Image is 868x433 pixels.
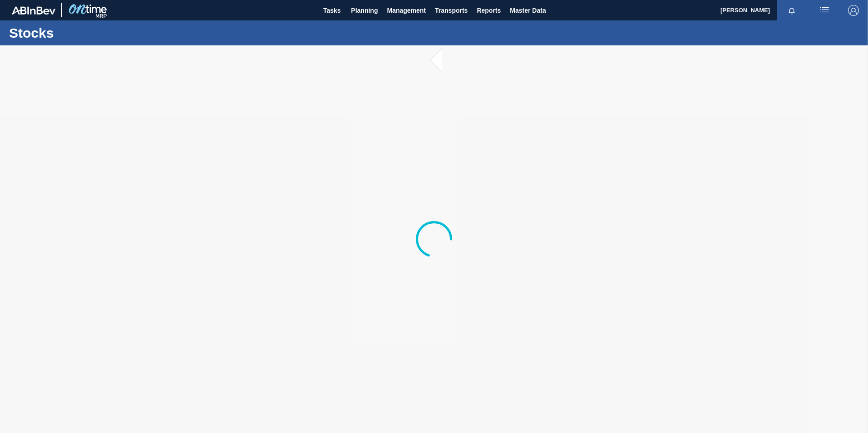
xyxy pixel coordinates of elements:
span: Reports [477,5,501,16]
span: Master Data [510,5,546,16]
h1: Stocks [9,28,170,38]
span: Management [387,5,426,16]
img: userActions [819,5,830,16]
img: TNhmsLtSVTkK8tSr43FrP2fwEKptu5GPRR3wAAAABJRU5ErkJggg== [12,6,55,15]
span: Planning [351,5,378,16]
button: Notifications [777,4,806,17]
span: Tasks [322,5,342,16]
span: Transports [435,5,468,16]
img: Logout [848,5,859,16]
